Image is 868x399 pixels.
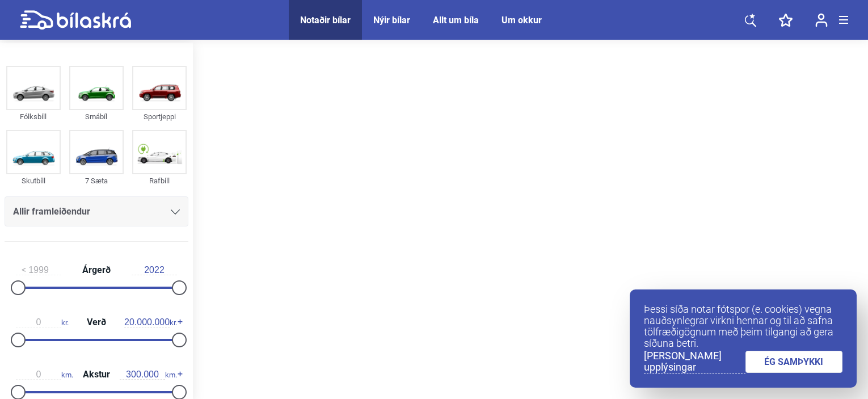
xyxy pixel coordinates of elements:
div: Skutbíll [6,174,61,187]
img: user-login.svg [815,13,828,27]
span: km. [16,369,73,380]
span: Verð [84,318,109,327]
div: 7 Sæta [69,174,124,187]
div: Sportjeppi [132,110,187,123]
a: Um okkur [502,15,542,26]
span: kr. [16,317,69,327]
div: Rafbíll [132,174,187,187]
span: km. [120,369,177,380]
div: Fólksbíll [6,110,61,123]
span: Allir framleiðendur [13,204,90,220]
span: Árgerð [79,266,113,275]
a: [PERSON_NAME] upplýsingar [644,350,745,373]
div: Smábíl [69,110,124,123]
a: Notaðir bílar [300,15,351,26]
a: Allt um bíla [433,15,479,26]
span: kr. [124,317,177,327]
a: Nýir bílar [373,15,410,26]
p: Þessi síða notar fótspor (e. cookies) vegna nauðsynlegrar virkni hennar og til að safna tölfræðig... [644,304,842,349]
a: ÉG SAMÞYKKI [745,351,843,373]
span: Akstur [80,370,113,379]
